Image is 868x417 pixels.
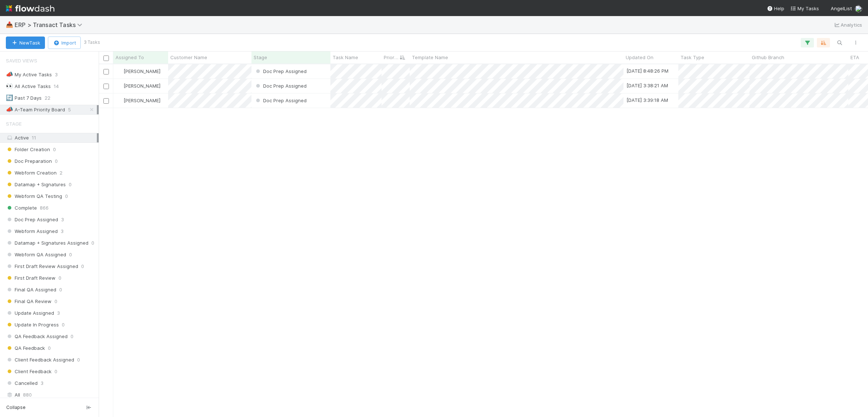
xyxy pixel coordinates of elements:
img: logo-inverted-e16ddd16eac7371096b0.svg [6,2,54,15]
span: Stage [6,116,22,131]
span: 0 [58,273,61,283]
span: 3 [57,309,60,318]
span: [PERSON_NAME] [124,83,160,89]
div: [PERSON_NAME] [116,68,160,75]
span: ERP > Transact Tasks [15,21,86,28]
div: A-Team Priority Board [6,105,65,114]
span: 0 [69,250,72,259]
span: 0 [54,367,57,376]
div: [DATE] 3:39:18 AM [626,96,668,104]
span: Template Name [412,54,448,61]
span: QA Feedback Assigned [6,332,68,341]
span: Doc Prep Assigned [6,215,58,224]
span: 0 [62,320,65,329]
span: Datamap + Signatures Assigned [6,238,88,248]
span: 📣 [6,71,13,77]
input: Toggle Row Selected [103,84,109,89]
div: Help [767,5,784,12]
span: 👀 [6,83,13,89]
div: All [6,390,97,399]
small: 3 Tasks [84,39,100,46]
span: 3 [61,227,64,236]
span: 14 [54,82,59,91]
span: Client Feedback [6,367,52,376]
span: Github Branch [752,54,784,61]
span: 0 [81,262,84,271]
span: 2 [60,168,62,177]
span: 0 [48,344,51,353]
span: 11 [32,135,36,141]
div: Past 7 Days [6,93,42,103]
span: Client Feedback Assigned [6,355,74,364]
span: Doc Prep Assigned [254,97,307,103]
span: 3 [41,379,43,388]
span: Priority [384,54,399,61]
span: 0 [77,355,80,364]
span: 3 [61,215,64,224]
span: ETA [850,54,859,61]
a: Analytics [833,20,862,29]
span: First Draft Review Assigned [6,262,78,271]
div: Doc Prep Assigned [254,97,307,104]
div: My Active Tasks [6,70,52,79]
div: Active [6,133,97,142]
span: [PERSON_NAME] [124,68,160,74]
span: Folder Creation [6,145,50,154]
span: 0 [91,238,94,248]
span: 0 [59,285,62,294]
span: 0 [55,157,58,166]
span: AngelList [831,5,852,11]
span: Cancelled [6,379,38,388]
span: Webform QA Assigned [6,250,66,259]
img: avatar_11833ecc-818b-4748-aee0-9d6cf8466369.png [117,97,122,103]
span: Datamap + Signatures [6,180,66,189]
span: Assigned To [115,54,144,61]
span: [PERSON_NAME] [124,97,160,103]
span: Doc Prep Assigned [254,68,307,74]
a: My Tasks [790,5,819,12]
span: Final QA Review [6,297,52,306]
span: 0 [69,180,72,189]
span: Collapse [6,404,26,411]
span: Updated On [626,54,653,61]
img: avatar_f5fedbe2-3a45-46b0-b9bb-d3935edf1c24.png [117,68,122,74]
span: Final QA Assigned [6,285,56,294]
input: Toggle Row Selected [103,98,109,104]
span: 📣 [6,106,13,112]
span: 5 [68,105,71,114]
button: NewTask [6,37,45,49]
span: Webform Creation [6,168,57,177]
div: [PERSON_NAME] [116,97,160,104]
span: Customer Name [170,54,207,61]
span: QA Feedback [6,344,45,353]
span: Complete [6,203,37,213]
span: Stage [254,54,267,61]
span: My Tasks [790,5,819,11]
div: Doc Prep Assigned [254,68,307,75]
span: 🔄 [6,95,13,101]
button: Import [48,37,81,49]
span: Update Assigned [6,309,54,318]
span: 0 [54,297,57,306]
span: Task Type [681,54,704,61]
span: Saved Views [6,53,37,68]
span: 3 [55,70,58,79]
span: Webform QA Testing [6,192,62,201]
span: 0 [65,192,68,201]
img: avatar_f5fedbe2-3a45-46b0-b9bb-d3935edf1c24.png [855,5,862,12]
span: 0 [53,145,56,154]
span: Webform Assigned [6,227,58,236]
span: Task Name [333,54,358,61]
input: Toggle Row Selected [103,69,109,74]
div: All Active Tasks [6,82,51,91]
span: First Draft Review [6,273,56,283]
span: 0 [71,332,73,341]
div: [PERSON_NAME] [116,82,160,89]
div: Doc Prep Assigned [254,82,307,89]
span: Doc Preparation [6,157,52,166]
span: Update In Progress [6,320,59,329]
span: 880 [23,390,32,399]
span: 📥 [6,22,13,28]
img: avatar_11833ecc-818b-4748-aee0-9d6cf8466369.png [117,83,122,89]
input: Toggle All Rows Selected [103,56,109,61]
